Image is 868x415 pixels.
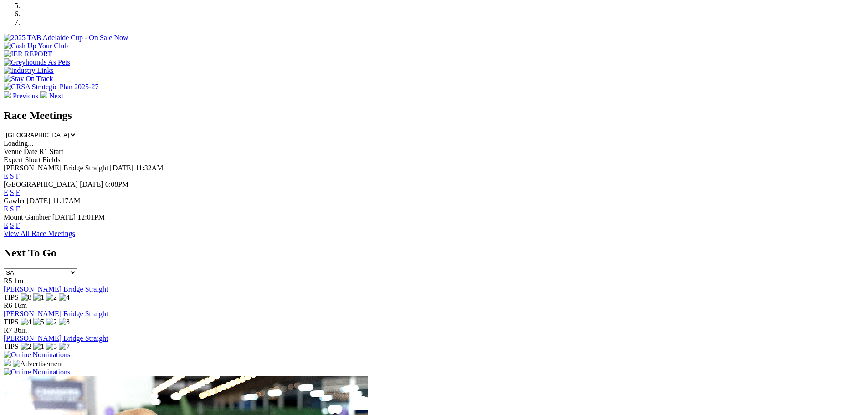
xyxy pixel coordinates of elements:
[4,139,33,147] span: Loading...
[80,180,103,188] span: [DATE]
[4,148,22,155] span: Venue
[46,343,57,351] img: 5
[135,164,164,172] span: 11:32AM
[4,359,11,366] img: 15187_Greyhounds_GreysPlayCentral_Resize_SA_WebsiteBanner_300x115_2025.jpg
[52,197,81,205] span: 11:17AM
[46,293,57,302] img: 2
[13,360,63,368] img: Advertisement
[13,92,38,100] span: Previous
[4,293,19,301] span: TIPS
[4,277,12,285] span: R5
[14,277,23,285] span: 1m
[33,293,44,302] img: 1
[33,343,44,351] img: 1
[77,213,105,221] span: 12:01PM
[4,285,108,293] a: [PERSON_NAME] Bridge Straight
[21,343,31,351] img: 2
[4,83,98,91] img: GRSA Strategic Plan 2025-27
[40,92,63,100] a: Next
[4,50,52,58] img: IER REPORT
[4,334,108,342] a: [PERSON_NAME] Bridge Straight
[4,221,8,229] a: E
[10,205,14,213] a: S
[14,326,27,334] span: 36m
[16,221,20,229] a: F
[46,318,57,326] img: 2
[4,205,8,213] a: E
[10,221,14,229] a: S
[4,164,108,172] span: [PERSON_NAME] Bridge Straight
[52,213,76,221] span: [DATE]
[4,67,54,75] img: Industry Links
[10,189,14,196] a: S
[4,247,864,259] h2: Next To Go
[59,318,70,326] img: 8
[59,343,70,351] img: 7
[4,172,8,180] a: E
[4,58,70,67] img: Greyhounds As Pets
[16,205,20,213] a: F
[4,189,8,196] a: E
[4,75,53,83] img: Stay On Track
[25,156,41,164] span: Short
[4,156,23,164] span: Expert
[33,318,44,326] img: 5
[110,164,134,172] span: [DATE]
[49,92,63,100] span: Next
[16,189,20,196] a: F
[16,172,20,180] a: F
[40,91,47,98] img: chevron-right-pager-white.svg
[4,302,12,309] span: R6
[14,302,27,309] span: 16m
[39,148,63,155] span: R1 Start
[4,213,51,221] span: Mount Gambier
[4,197,25,205] span: Gawler
[59,293,70,302] img: 4
[21,318,31,326] img: 4
[21,293,31,302] img: 8
[4,326,12,334] span: R7
[27,197,51,205] span: [DATE]
[4,343,19,350] span: TIPS
[4,351,70,359] img: Online Nominations
[105,180,129,188] span: 6:08PM
[4,34,128,42] img: 2025 TAB Adelaide Cup - On Sale Now
[24,148,37,155] span: Date
[4,368,70,376] img: Online Nominations
[4,230,75,237] a: View All Race Meetings
[4,310,108,318] a: [PERSON_NAME] Bridge Straight
[4,109,864,122] h2: Race Meetings
[4,92,40,100] a: Previous
[4,318,19,326] span: TIPS
[10,172,14,180] a: S
[4,91,11,98] img: chevron-left-pager-white.svg
[4,42,68,50] img: Cash Up Your Club
[4,180,78,188] span: [GEOGRAPHIC_DATA]
[42,156,60,164] span: Fields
